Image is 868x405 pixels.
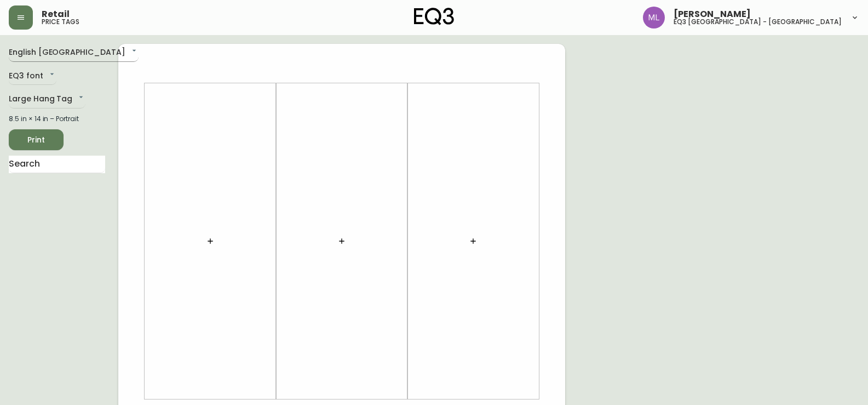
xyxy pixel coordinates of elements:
[9,44,139,62] div: English [GEOGRAPHIC_DATA]
[42,10,70,19] span: Retail
[9,90,85,109] div: Large Hang Tag
[42,19,79,25] h5: price tags
[643,7,665,28] img: baddbcff1c9a25bf9b3a4739eeaf679c
[9,114,105,124] div: 8.5 in × 14 in – Portrait
[18,133,55,147] span: Print
[9,67,56,85] div: EQ3 font
[9,129,64,150] button: Print
[9,156,105,173] input: Search
[674,19,842,25] h5: eq3 [GEOGRAPHIC_DATA] - [GEOGRAPHIC_DATA]
[674,10,751,19] span: [PERSON_NAME]
[414,8,455,25] img: logo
